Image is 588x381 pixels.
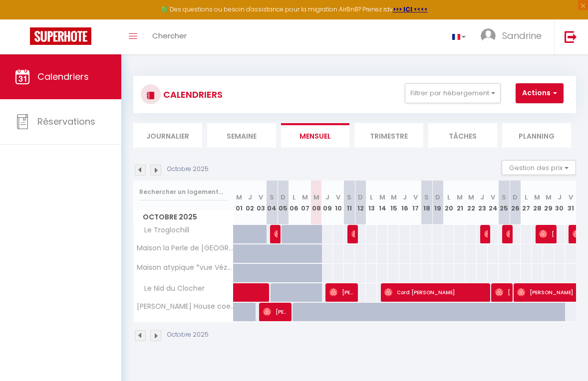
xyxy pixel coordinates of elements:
[370,192,373,202] abbr: L
[454,181,465,225] th: 21
[399,181,410,225] th: 16
[310,181,321,225] th: 08
[546,192,552,202] abbr: M
[135,303,235,310] span: [PERSON_NAME] House coeur Périgord
[293,192,295,202] abbr: L
[354,123,423,148] li: Trimestre
[468,192,474,202] abbr: M
[393,5,428,13] a: >>> ICI <<<<
[465,181,476,225] th: 22
[421,181,432,225] th: 18
[543,181,554,225] th: 29
[135,225,192,236] span: Le Troglochill
[325,192,329,202] abbr: J
[428,123,497,148] li: Tâches
[569,192,573,202] abbr: V
[267,181,278,225] th: 04
[403,192,407,202] abbr: J
[513,192,518,202] abbr: D
[410,181,421,225] th: 17
[521,181,532,225] th: 27
[558,192,562,202] abbr: J
[167,165,209,174] p: Octobre 2025
[135,264,235,271] span: Maison atypique *vue Vézère* centre [GEOGRAPHIC_DATA]
[473,19,554,54] a: ... Sandrine
[443,181,454,225] th: 20
[491,192,495,202] abbr: V
[391,192,397,202] abbr: M
[278,181,289,225] th: 05
[347,192,351,202] abbr: S
[234,181,245,225] th: 01
[405,83,501,103] button: Filtrer par hébergement
[152,30,187,41] span: Chercher
[424,192,429,202] abbr: S
[256,181,267,225] th: 03
[329,283,355,302] span: [PERSON_NAME]
[379,192,385,202] abbr: M
[333,181,344,225] th: 10
[236,192,242,202] abbr: M
[302,192,308,202] abbr: M
[313,192,319,202] abbr: M
[281,123,350,148] li: Mensuel
[532,181,543,225] th: 28
[37,115,95,128] span: Réservations
[358,192,363,202] abbr: D
[534,192,540,202] abbr: M
[525,192,528,202] abbr: L
[506,224,510,243] span: [PERSON_NAME]
[502,123,571,148] li: Planning
[299,181,310,225] th: 07
[161,83,223,106] h3: CALENDRIERS
[565,181,576,225] th: 31
[510,181,521,225] th: 26
[135,283,207,294] span: Le Nid du Clocher
[377,181,388,225] th: 14
[336,192,340,202] abbr: V
[457,192,463,202] abbr: M
[502,192,506,202] abbr: S
[207,123,276,148] li: Semaine
[480,192,484,202] abbr: J
[432,181,443,225] th: 19
[355,181,366,225] th: 12
[248,192,252,202] abbr: J
[37,70,89,83] span: Calendriers
[502,29,542,42] span: Sandrine
[322,181,333,225] th: 09
[259,192,263,202] abbr: V
[413,192,418,202] abbr: V
[281,192,286,202] abbr: D
[384,283,487,302] span: Cord [PERSON_NAME]
[502,160,576,175] button: Gestion des prix
[139,183,228,201] input: Rechercher un logement...
[488,181,499,225] th: 24
[495,283,510,302] span: [PERSON_NAME]
[134,210,233,224] span: Octobre 2025
[499,181,510,225] th: 25
[366,181,377,225] th: 13
[554,181,565,225] th: 30
[145,19,194,54] a: Chercher
[263,302,289,321] span: [PERSON_NAME]
[245,181,256,225] th: 02
[484,224,488,243] span: [PERSON_NAME]
[270,192,274,202] abbr: S
[435,192,440,202] abbr: D
[481,28,496,43] img: ...
[351,224,355,243] span: [PERSON_NAME]
[289,181,299,225] th: 06
[447,192,450,202] abbr: L
[344,181,355,225] th: 11
[516,83,564,103] button: Actions
[167,330,209,340] p: Octobre 2025
[388,181,399,225] th: 15
[539,224,554,243] span: [PERSON_NAME]
[30,27,91,45] img: Super Booking
[274,224,278,243] span: [PERSON_NAME]
[477,181,488,225] th: 23
[133,123,202,148] li: Journalier
[135,244,235,252] span: Maison la Perle de [GEOGRAPHIC_DATA]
